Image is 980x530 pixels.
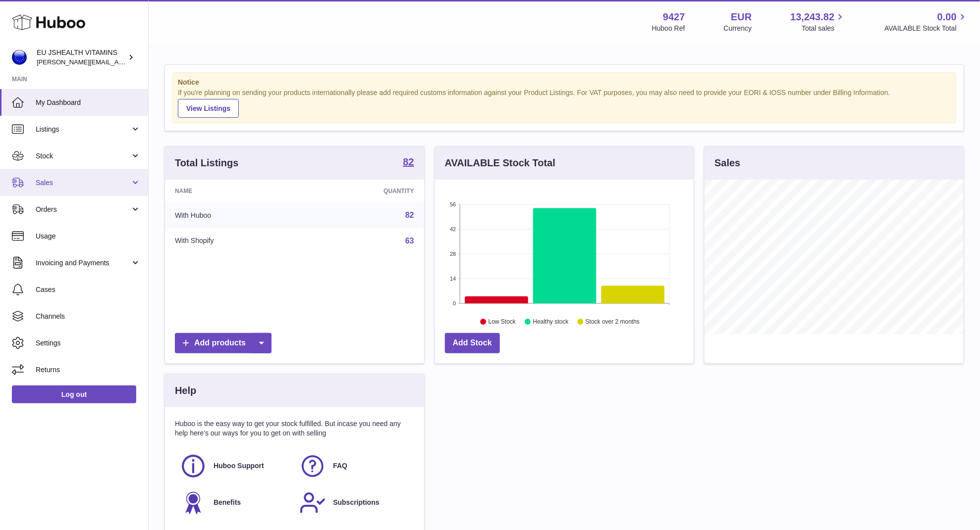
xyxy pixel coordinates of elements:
[586,318,640,325] text: Stock over 2 months
[36,98,141,107] span: My Dashboard
[180,489,289,516] a: Benefits
[12,385,136,403] a: Log out
[731,10,752,24] strong: EUR
[37,58,199,66] span: [PERSON_NAME][EMAIL_ADDRESS][DOMAIN_NAME]
[884,10,968,33] a: 0.00 AVAILABLE Stock Total
[36,312,141,321] span: Channels
[36,205,130,214] span: Orders
[165,202,305,228] td: With Huboo
[180,453,289,480] a: Huboo Support
[714,156,740,170] h3: Sales
[37,48,126,67] div: EU JSHEALTH VITAMINS
[450,276,456,282] text: 14
[802,24,846,33] span: Total sales
[178,99,239,118] a: View Listings
[299,489,409,516] a: Subscriptions
[175,384,196,397] h3: Help
[445,156,555,170] h3: AVAILABLE Stock Total
[445,333,500,353] a: Add Stock
[36,365,141,375] span: Returns
[175,156,239,170] h3: Total Listings
[403,157,414,169] a: 82
[403,157,414,167] strong: 82
[165,228,305,254] td: With Shopify
[178,88,951,118] div: If you're planning on sending your products internationally please add required customs informati...
[450,251,456,257] text: 28
[36,258,130,268] span: Invoicing and Payments
[937,10,957,24] span: 0.00
[790,10,834,24] span: 13,243.82
[884,24,968,33] span: AVAILABLE Stock Total
[178,78,951,87] strong: Notice
[652,24,685,33] div: Huboo Ref
[333,461,347,471] span: FAQ
[214,498,241,507] span: Benefits
[36,232,141,241] span: Usage
[790,10,846,33] a: 13,243.82 Total sales
[405,237,414,245] a: 63
[175,419,414,438] p: Huboo is the easy way to get your stock fulfilled. But incase you need any help here's our ways f...
[405,211,414,219] a: 82
[333,498,379,507] span: Subscriptions
[36,151,130,161] span: Stock
[175,333,272,353] a: Add products
[165,180,305,202] th: Name
[299,453,409,480] a: FAQ
[36,178,130,188] span: Sales
[453,300,456,306] text: 0
[214,461,264,471] span: Huboo Support
[36,285,141,294] span: Cases
[450,201,456,207] text: 56
[450,226,456,232] text: 42
[533,318,569,325] text: Healthy stock
[724,24,752,33] div: Currency
[489,318,516,325] text: Low Stock
[12,50,27,65] img: laura@jessicasepel.com
[36,338,141,348] span: Settings
[305,180,424,202] th: Quantity
[663,10,685,24] strong: 9427
[36,125,130,134] span: Listings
